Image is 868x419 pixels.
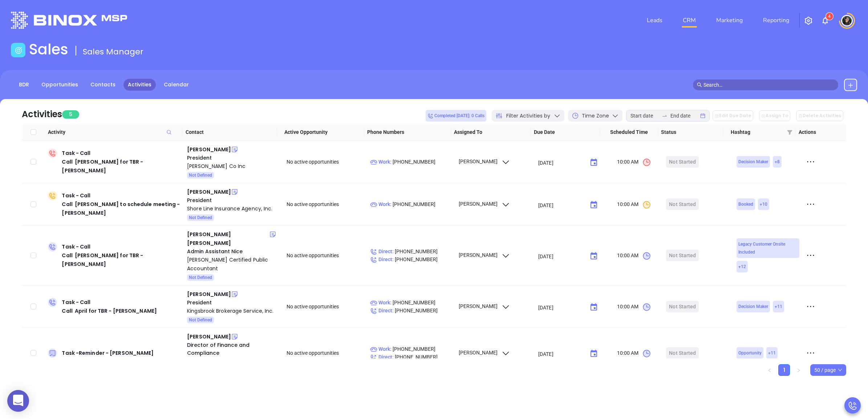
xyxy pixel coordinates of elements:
div: Task - Call [62,149,181,175]
span: Completed [DATE]: 0 Calls [427,112,484,120]
img: logo [11,12,127,29]
span: 4 [828,14,831,19]
a: [PERSON_NAME] Certified Public Accountant [187,255,276,273]
a: Marketing [713,13,746,28]
span: Work : [370,201,392,207]
span: [PERSON_NAME] [458,201,510,207]
th: Active Opportunity [277,124,364,141]
span: Not Defined [189,274,212,282]
div: Director of Finance and Compliance [187,341,276,357]
p: [PHONE_NUMBER] [370,200,452,208]
div: Task - Call [62,242,181,268]
div: Not Started [669,347,696,359]
input: Search… [703,81,834,89]
p: [PHONE_NUMBER] [370,158,452,166]
span: Decision Maker [738,158,768,166]
div: Task - Call [62,298,157,315]
a: CRM [680,13,699,28]
p: [PHONE_NUMBER] [370,353,452,361]
span: 10:00 AM [617,158,651,167]
span: Time Zone [582,112,609,120]
div: President [187,196,276,204]
button: Choose date, selected date is Sep 16, 2025 [587,249,601,263]
th: Phone Numbers [364,124,451,141]
span: Activity [48,128,180,136]
button: Choose date, selected date is Sep 16, 2025 [587,300,601,315]
p: [PHONE_NUMBER] [370,307,452,315]
a: Activities [123,79,156,91]
a: Kingsbrook Brokerage Service, Inc. [187,307,276,315]
div: Activities [22,108,62,121]
span: [PERSON_NAME] [458,303,510,309]
span: Not Defined [189,316,212,324]
div: Not Started [669,198,696,210]
th: Due Date [531,124,600,141]
a: [PERSON_NAME] Co Inc [187,162,276,171]
span: [PERSON_NAME] [458,159,510,164]
span: left [767,368,772,373]
input: MM/DD/YYYY [538,350,584,357]
button: Edit Due Date [713,110,753,121]
span: + 8 [775,158,780,166]
span: Direct : [370,256,394,262]
div: [PERSON_NAME] [187,332,231,341]
div: No active opportunities [287,349,364,357]
div: [PERSON_NAME] [187,188,231,196]
button: Choose date, selected date is Aug 15, 2025 [587,155,601,170]
button: right [793,364,804,376]
div: Task - Reminder - [PERSON_NAME] [62,349,154,358]
div: Page Size [810,364,846,376]
p: [PHONE_NUMBER] [370,345,452,353]
input: Start date [630,112,659,120]
span: search [697,82,702,87]
span: Sales Manager [83,46,143,57]
span: Booked [738,200,753,208]
div: No active opportunities [287,200,364,208]
li: Previous Page [764,364,775,376]
span: Opportunity [738,349,762,357]
div: Not Started [669,250,696,261]
p: [PHONE_NUMBER] [370,255,452,263]
span: Direct : [370,308,394,313]
div: Call [PERSON_NAME] for TBR - [PERSON_NAME] [62,251,181,268]
span: to [662,113,668,119]
p: [PHONE_NUMBER] [370,247,452,255]
span: Direct : [370,354,394,360]
div: Call April for TBR - [PERSON_NAME] [62,307,157,315]
div: Not Started [669,156,696,168]
a: Opportunities [37,79,82,91]
button: Choose date, selected date is Dec 1, 2025 [587,346,601,361]
a: 1 [779,365,790,375]
a: Funding Source Corp [187,357,276,366]
p: [PHONE_NUMBER] [370,299,452,307]
span: + 11 [768,349,776,357]
span: + 11 [775,303,782,311]
input: MM/DD/YYYY [538,304,584,311]
div: Task - Call [62,191,181,217]
span: swap-right [662,113,668,119]
span: right [796,368,801,373]
input: End date [670,112,699,120]
div: Call [PERSON_NAME] to schedule meeting - [PERSON_NAME] [62,200,181,217]
button: Delete Activities [796,110,843,121]
span: Direct : [370,248,394,254]
th: Actions [796,124,839,141]
span: Work : [370,300,392,305]
div: Not Started [669,301,696,312]
th: Contact [183,124,277,141]
span: 50 / page [814,365,842,375]
span: Not Defined [189,171,212,179]
span: Legacy Customer Onsite Included [738,240,798,256]
span: 10:00 AM [617,200,651,209]
div: Admin Assistant Nice [187,247,276,255]
input: MM/DD/YYYY [538,252,584,260]
h1: Sales [29,41,68,58]
span: Work : [370,159,392,165]
a: Shore Line Insurance Agency, Inc. [187,204,276,213]
span: + 12 [738,263,746,271]
span: Filter Activities by [506,112,550,120]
